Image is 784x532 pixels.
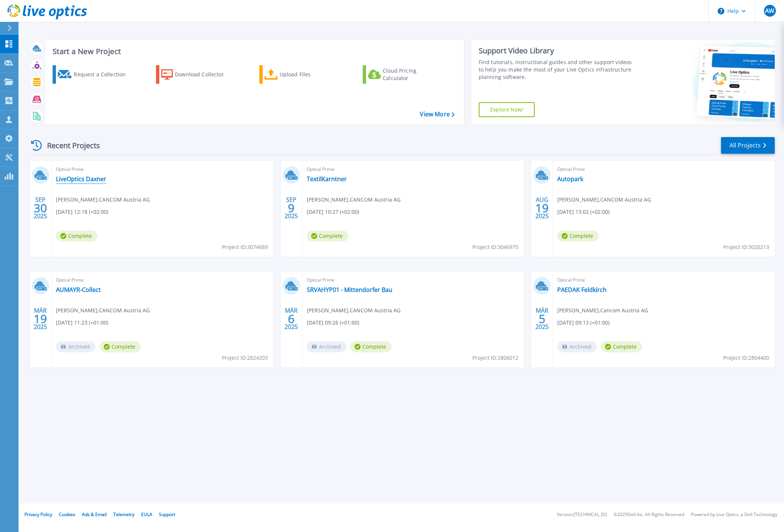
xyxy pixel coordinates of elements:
[557,286,607,293] a: PAEDAK Feldkirch
[307,208,359,216] span: [DATE] 10:27 (+02:00)
[56,319,108,327] span: [DATE] 11:23 (+01:00)
[56,276,269,284] span: Optical Prime
[307,165,520,173] span: Optical Prime
[56,230,97,242] span: Complete
[557,319,609,327] span: [DATE] 09:13 (+01:00)
[307,286,392,293] a: SRVAHYP01 - Mittendorfer Bau
[34,205,47,211] span: 30
[222,354,268,362] span: Project ID: 2824203
[141,511,152,518] a: EULA
[284,194,298,222] div: SEP 2025
[56,196,150,204] span: [PERSON_NAME] , CANCOM Austria AG
[420,111,454,118] a: View More
[29,136,110,154] div: Recent Projects
[24,511,52,518] a: Privacy Policy
[472,243,518,251] span: Project ID: 3046975
[56,306,150,315] span: [PERSON_NAME] , CANCOM Austria AG
[479,102,535,117] a: Explore Now!
[479,46,634,56] div: Support Video Library
[56,286,101,293] a: AUMAYR-Collect
[557,165,770,173] span: Optical Prime
[472,354,518,362] span: Project ID: 2806012
[53,47,454,56] h3: Start a New Project
[99,341,141,352] span: Complete
[56,175,106,183] a: LiveOptics Daxner
[307,196,401,204] span: [PERSON_NAME] , CANCOM Austria AG
[33,305,47,332] div: MÄR 2025
[557,175,583,183] a: Autopark
[691,512,777,517] li: Powered by Live Optics, a Dell Technology
[479,59,634,81] div: Find tutorials, instructional guides and other support videos to help you make the most of your L...
[34,316,47,322] span: 19
[33,194,47,222] div: SEP 2025
[222,243,268,251] span: Project ID: 3074689
[307,306,401,315] span: [PERSON_NAME] , CANCOM Austria AG
[259,65,342,84] a: Upload Files
[59,511,75,518] a: Cookies
[723,243,769,251] span: Project ID: 3020213
[723,354,769,362] span: Project ID: 2804400
[350,341,392,352] span: Complete
[280,67,339,82] div: Upload Files
[535,305,549,332] div: MÄR 2025
[56,341,96,352] span: Archived
[539,316,545,322] span: 5
[557,276,770,284] span: Optical Prime
[535,194,549,222] div: AUG 2025
[288,205,295,211] span: 9
[557,512,607,517] li: Version: [TECHNICAL_ID]
[113,511,134,518] a: Telemetry
[307,319,359,327] span: [DATE] 09:26 (+01:00)
[74,67,133,82] div: Request a Collection
[535,205,549,211] span: 19
[56,208,108,216] span: [DATE] 12:18 (+02:00)
[284,305,298,332] div: MÄR 2025
[721,137,775,154] a: All Projects
[56,165,269,173] span: Optical Prime
[307,230,348,242] span: Complete
[156,65,239,84] a: Download Collector
[307,276,520,284] span: Optical Prime
[159,511,175,518] a: Support
[363,65,445,84] a: Cloud Pricing Calculator
[765,8,774,14] span: AW
[601,341,642,352] span: Complete
[557,341,597,352] span: Archived
[557,230,599,242] span: Complete
[175,67,234,82] div: Download Collector
[307,341,346,352] span: Archived
[614,512,684,517] li: © 2025 Dell Inc. All Rights Reserved
[557,208,609,216] span: [DATE] 13:02 (+02:00)
[557,196,651,204] span: [PERSON_NAME] , CANCOM Austria AG
[288,316,295,322] span: 6
[557,306,648,315] span: [PERSON_NAME] , Cancom Austria AG
[82,511,107,518] a: Ads & Email
[383,67,442,82] div: Cloud Pricing Calculator
[53,65,135,84] a: Request a Collection
[307,175,347,183] a: TextilKarntner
